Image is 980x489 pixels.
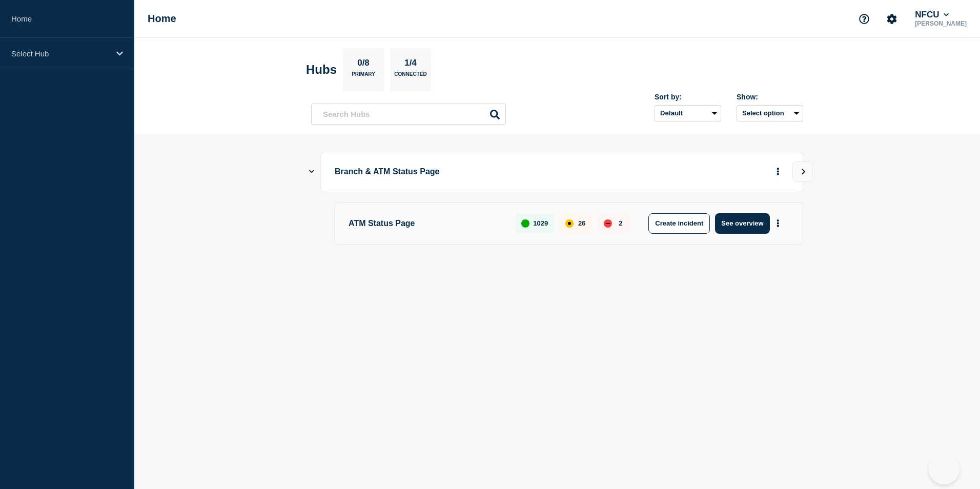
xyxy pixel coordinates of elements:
[737,93,803,101] div: Show:
[394,71,426,82] p: Connected
[311,104,506,125] input: Search Hubs
[401,58,421,71] p: 1/4
[354,58,374,71] p: 0/8
[521,219,529,228] div: up
[715,213,769,234] button: See overview
[655,105,721,121] select: Sort by
[619,219,622,227] p: 2
[737,105,803,121] button: Select option
[771,162,785,181] button: More actions
[309,168,314,176] button: Show Connected Hubs
[306,63,337,77] h2: Hubs
[771,214,785,233] button: More actions
[148,13,176,25] h1: Home
[335,162,618,181] p: Branch & ATM Status Page
[792,161,813,182] button: View
[578,219,585,227] p: 26
[655,93,721,101] div: Sort by:
[11,49,110,58] p: Select Hub
[352,71,375,82] p: Primary
[533,219,548,227] p: 1029
[349,213,504,234] p: ATM Status Page
[913,10,951,20] button: NFCU
[604,219,612,228] div: down
[565,219,574,228] div: affected
[648,213,710,234] button: Create incident
[853,8,875,30] button: Support
[929,454,959,484] iframe: Help Scout Beacon - Open
[913,20,969,27] p: [PERSON_NAME]
[881,8,903,30] button: Account settings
